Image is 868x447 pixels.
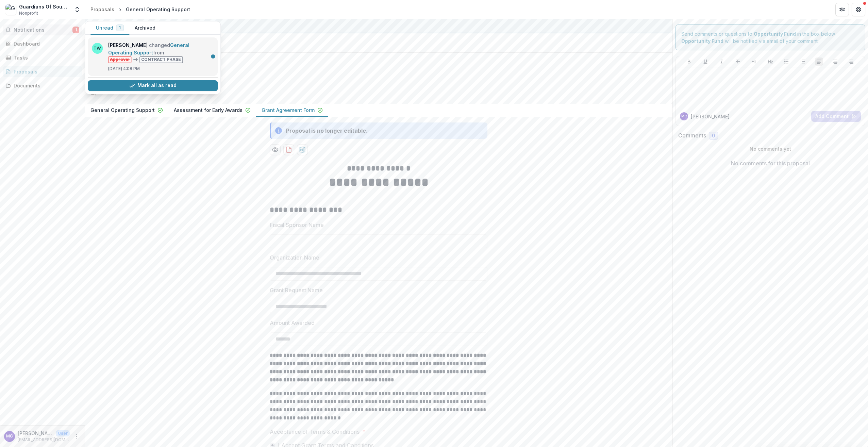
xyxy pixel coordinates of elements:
p: [PERSON_NAME] [18,430,53,437]
a: Tasks [3,52,82,63]
button: Open entity switcher [72,3,82,16]
p: Grant Agreement Form [262,106,315,114]
button: Add Comment [811,111,861,122]
div: Michael Chapman [681,115,687,118]
div: Tasks [14,54,77,61]
button: Get Help [852,3,865,16]
p: [PERSON_NAME] [691,113,730,120]
button: Bullet List [782,57,790,66]
button: Align Left [815,57,823,66]
p: Acceptance of Terms & Conditions [270,428,360,436]
div: Michael Chapman [6,434,13,438]
span: 1 [119,25,121,30]
button: Strike [734,57,742,66]
button: Partners [835,3,849,16]
a: General Operating Support [108,42,189,55]
div: General Operating Support [126,6,190,13]
p: No comments yet [678,145,863,152]
p: Assessment for Early Awards [174,106,243,114]
p: Grant Request Name [270,286,323,294]
p: Amount Awarded [270,319,315,327]
div: Proposal is no longer editable. [286,127,368,135]
div: Documents [14,82,77,89]
div: Proposals [90,6,114,13]
button: Archived [129,21,161,35]
strong: Opportunity Fund [681,38,723,44]
div: Proposals [14,68,77,75]
button: Mark all as read [88,80,218,91]
p: User [56,430,70,436]
button: More [72,432,81,441]
button: Heading 1 [750,57,758,66]
button: Italicize [718,57,726,66]
h2: Comments [678,132,706,139]
button: download-proposal [283,144,294,155]
div: Guardians Of Sound & The Hip Hop Orchestra [19,3,70,10]
button: Ordered List [799,57,807,66]
div: Send comments or questions to in the box below. will be notified via email of your comment. [675,24,866,50]
button: Underline [701,57,710,66]
p: [EMAIL_ADDRESS][DOMAIN_NAME] [18,437,70,443]
p: General Operating Support [90,106,155,114]
p: changed from [108,42,214,63]
h2: General Operating Support [90,58,656,66]
img: Guardians Of Sound & The Hip Hop Orchestra [5,4,16,15]
a: Dashboard [3,38,82,49]
p: Fiscal Sponsor Name [270,221,324,229]
p: No comments for this proposal [731,159,810,167]
button: Bold [685,57,693,66]
button: Notifications1 [3,24,82,35]
span: Nonprofit [19,10,38,16]
button: Heading 2 [766,57,774,66]
div: Dashboard [14,40,77,47]
strong: Opportunity Fund [754,31,796,37]
a: Proposals [3,66,82,77]
a: Proposals [88,4,117,14]
a: Documents [3,80,82,91]
button: download-proposal [297,144,308,155]
p: Organization Name [270,253,319,262]
button: Unread [90,21,129,35]
span: Notifications [14,27,72,33]
nav: breadcrumb [88,4,193,14]
span: 0 [712,133,715,139]
div: Opportunity Fund [90,22,667,30]
span: 1 [72,27,79,33]
button: Preview a42e2ef9-8252-455a-87cb-48cd12a95c2d-2.pdf [270,144,281,155]
button: Align Right [847,57,855,66]
button: Align Center [831,57,839,66]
